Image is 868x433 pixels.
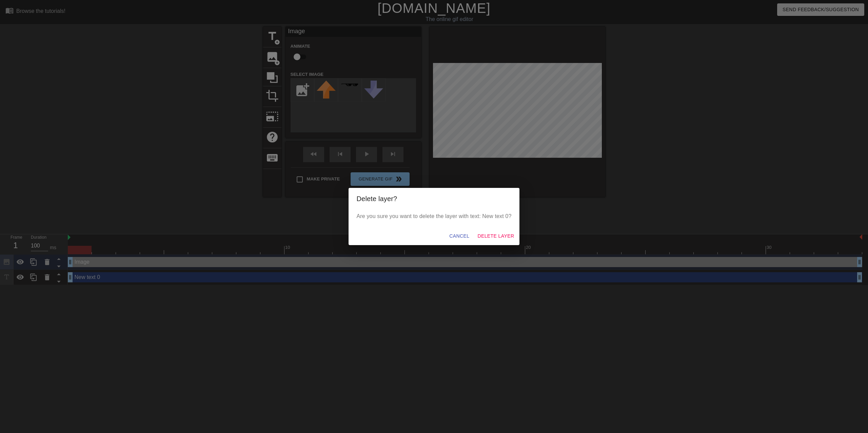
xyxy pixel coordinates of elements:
[477,232,514,240] span: Delete Layer
[357,193,512,204] h2: Delete layer?
[447,230,472,242] button: Cancel
[475,230,517,242] button: Delete Layer
[449,232,469,240] span: Cancel
[357,212,512,220] p: Are you sure you want to delete the layer with text: New text 0?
